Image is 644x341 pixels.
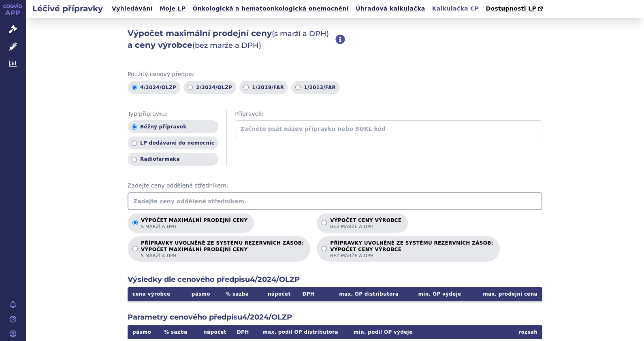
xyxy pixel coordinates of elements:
label: 2/2024/OLZP [183,81,236,94]
input: Začněte psát název přípravku nebo SÚKL kód [235,120,542,137]
th: nápočet [257,287,296,301]
span: Typ přípravku: [128,110,218,118]
th: max. podíl OP distributora [254,325,346,339]
th: % sazba [158,325,193,339]
span: s marží a DPH [141,253,304,259]
label: 1/2019/FAR [239,81,288,94]
span: Zadejte ceny oddělené středníkem: [128,182,542,190]
label: 4/2024/OLZP [128,81,180,94]
th: min. OP výdeje [403,287,466,301]
a: Moje LP [157,3,188,14]
th: % sazba [218,287,256,301]
input: 1/2019/FAR [243,85,249,90]
input: Zadejte ceny oddělené středníkem [128,192,542,210]
span: Přípravek: [235,110,542,118]
th: min. podíl OP výdeje [346,325,420,339]
p: Výpočet maximální prodejní ceny [141,217,247,230]
p: PŘÍPRAVKY UVOLNĚNÉ ZE SYSTÉMU REZERVNÍCH ZÁSOB: [330,240,493,259]
strong: VÝPOČET MAXIMÁLNÍ PRODEJNÍ CENY [141,246,304,253]
input: 2/2024/OLZP [188,85,193,90]
input: Výpočet maximální prodejní cenys marží a DPH [132,220,138,225]
input: 4/2024/OLZP [132,85,137,90]
span: bez marže a DPH [330,224,401,230]
th: max. prodejní cena [466,287,542,301]
span: Dostupnosti LP [486,5,536,12]
th: cena výrobce [128,287,184,301]
input: Běžný přípravek [132,124,137,130]
label: Běžný přípravek [128,120,218,133]
input: Radiofarmaka [132,157,137,162]
span: (s marží a DPH) [272,29,329,38]
span: s marží a DPH [141,224,247,230]
p: Výpočet ceny výrobce [330,217,401,230]
p: PŘÍPRAVKY UVOLNĚNÉ ZE SYSTÉMU REZERVNÍCH ZÁSOB: [141,240,304,259]
th: rozsah [420,325,542,339]
a: Onkologická a hematoonkologická onemocnění [190,3,351,14]
th: max. OP distributora [321,287,403,301]
input: LP dodávané do nemocnic [132,141,137,146]
a: Vyhledávání [109,3,155,14]
th: DPH [231,325,255,339]
th: pásmo [128,325,158,339]
span: Použitý cenový předpis: [128,70,542,79]
a: Úhradová kalkulačka [353,3,428,14]
h2: Léčivé přípravky [26,3,109,14]
input: Výpočet ceny výrobcebez marže a DPH [322,220,327,225]
h2: Výsledky dle cenového předpisu 4/2024/OLZP [128,275,542,285]
input: PŘÍPRAVKY UVOLNĚNÉ ZE SYSTÉMU REZERVNÍCH ZÁSOB:VÝPOČET CENY VÝROBCEbez marže a DPH [322,246,327,251]
th: DPH [296,287,322,301]
span: bez marže a DPH [330,253,493,259]
a: Kalkulačka CP [430,3,482,14]
a: Dostupnosti LP [483,3,547,15]
input: 1/2013/FAR [295,85,301,90]
th: nápočet [193,325,231,339]
label: 1/2013/FAR [291,81,340,94]
strong: VÝPOČET CENY VÝROBCE [330,246,493,253]
th: pásmo [184,287,218,301]
label: Radiofarmaka [128,153,218,166]
label: LP dodávané do nemocnic [128,136,218,149]
h2: Výpočet maximální prodejní ceny a ceny výrobce [128,28,335,51]
h2: Parametry cenového předpisu 4/2024/OLZP [128,312,542,322]
span: (bez marže a DPH) [192,41,261,50]
input: PŘÍPRAVKY UVOLNĚNÉ ZE SYSTÉMU REZERVNÍCH ZÁSOB:VÝPOČET MAXIMÁLNÍ PRODEJNÍ CENYs marží a DPH [132,246,138,251]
